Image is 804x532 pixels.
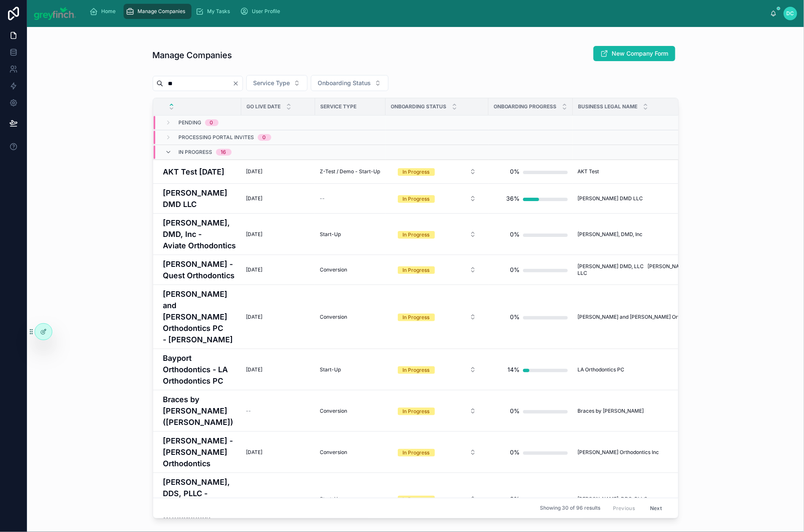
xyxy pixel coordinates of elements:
[246,366,263,373] span: [DATE]
[494,361,568,378] a: 14%
[578,263,715,277] a: [PERSON_NAME] DMD, LLC [PERSON_NAME] DMD2, LLC
[320,168,380,175] a: Z-Test / Demo - Start-Up
[510,444,520,461] div: 0%
[102,8,116,15] span: Home
[578,314,715,320] a: [PERSON_NAME] and [PERSON_NAME] Orthodontics PC
[163,187,236,210] h4: [PERSON_NAME] DMD LLC
[320,266,348,273] span: Conversion
[510,309,520,325] div: 0%
[391,262,483,277] button: Select Button
[578,449,659,456] span: [PERSON_NAME] Orthodontics Inc
[510,403,520,419] div: 0%
[163,217,236,251] h4: [PERSON_NAME], DMD, Inc - Aviate Orthodontics
[246,266,263,273] span: [DATE]
[644,502,668,515] button: Next
[510,491,520,508] div: 0%
[246,449,310,456] a: [DATE]
[163,352,236,387] a: Bayport Orthodontics - LA Orthodontics PC
[246,75,308,91] button: Select Button
[163,258,236,281] a: [PERSON_NAME] - Quest Orthodontics
[320,408,348,414] span: Conversion
[193,4,236,19] a: My Tasks
[403,449,430,457] div: In Progress
[246,366,310,373] a: [DATE]
[494,226,568,243] a: 0%
[391,362,483,377] button: Select Button
[153,49,232,61] h1: Manage Companies
[578,195,643,202] span: [PERSON_NAME] DMD LLC
[238,4,286,19] a: User Profile
[507,361,520,378] div: 14%
[179,119,202,126] span: Pending
[246,408,310,414] a: --
[391,227,483,242] button: Select Button
[787,10,794,17] span: DC
[246,195,310,202] a: [DATE]
[494,403,568,419] a: 0%
[320,266,380,273] a: Conversion
[318,79,371,87] span: Onboarding Status
[612,49,669,58] span: New Company Form
[578,103,638,110] span: Business Legal Name
[403,366,430,374] div: In Progress
[578,168,599,175] span: AKT Test
[232,80,243,87] button: Clear
[578,195,715,202] a: [PERSON_NAME] DMD LLC
[391,191,483,207] a: Select Button
[391,403,483,419] a: Select Button
[320,366,341,373] span: Start-Up
[391,492,483,507] button: Select Button
[578,366,715,373] a: LA Orthodontics PC
[263,134,266,141] div: 0
[124,4,192,19] a: Manage Companies
[83,2,771,21] div: scrollable content
[246,496,251,502] span: --
[510,261,520,278] div: 0%
[321,103,357,110] span: Service Type
[320,496,380,502] a: Start-Up
[34,7,76,20] img: App logo
[578,408,715,414] a: Braces by [PERSON_NAME]
[320,314,348,320] span: Conversion
[403,231,430,239] div: In Progress
[320,366,380,373] a: Start-Up
[179,134,254,141] span: Processing Portal Invites
[320,231,380,238] a: Start-Up
[163,166,236,177] a: AKT Test [DATE]
[246,314,310,320] a: [DATE]
[320,449,380,456] a: Conversion
[494,261,568,278] a: 0%
[320,314,380,320] a: Conversion
[163,476,236,522] h4: [PERSON_NAME], DDS, PLLC - [PERSON_NAME] Orthodontics
[246,314,263,320] span: [DATE]
[540,505,600,512] span: Showing 30 of 96 results
[506,190,520,207] div: 36%
[87,4,122,19] a: Home
[320,231,341,238] span: Start-Up
[391,362,483,378] a: Select Button
[320,195,380,202] a: --
[163,435,236,469] a: [PERSON_NAME] - [PERSON_NAME] Orthodontics
[208,8,230,15] span: My Tasks
[246,496,310,502] a: --
[494,309,568,325] a: 0%
[403,314,430,321] div: In Progress
[254,79,290,87] span: Service Type
[494,103,557,110] span: Onboarding Progress
[246,168,310,175] a: [DATE]
[391,262,483,278] a: Select Button
[252,8,281,15] span: User Profile
[163,394,236,428] a: Braces by [PERSON_NAME] ([PERSON_NAME])
[246,168,263,175] span: [DATE]
[247,103,281,110] span: Go Live Date
[246,408,251,414] span: --
[311,75,389,91] button: Select Button
[510,163,520,180] div: 0%
[391,309,483,325] a: Select Button
[403,496,430,503] div: In Progress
